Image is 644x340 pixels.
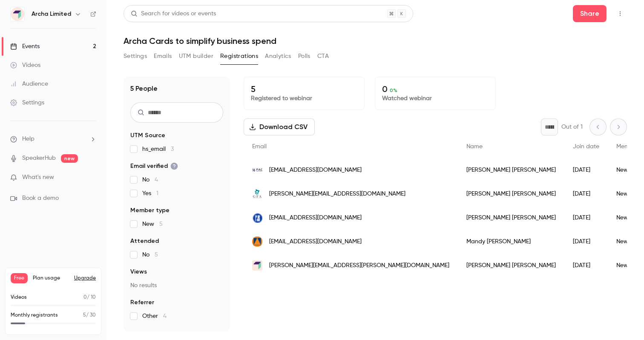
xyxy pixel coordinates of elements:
[33,275,69,282] span: Plan usage
[130,84,158,94] h1: 5 People
[561,123,583,131] p: Out of 1
[252,213,262,223] img: pjsfinancial.com.au
[61,154,78,163] span: new
[382,94,489,103] p: Watched webinar
[10,42,40,51] div: Events
[251,84,357,94] p: 5
[142,176,158,184] span: No
[564,158,608,182] div: [DATE]
[156,190,158,196] span: 1
[564,206,608,230] div: [DATE]
[142,251,158,259] span: No
[155,177,158,183] span: 4
[142,312,167,320] span: Other
[142,220,163,228] span: New
[269,166,362,175] span: [EMAIL_ADDRESS][DOMAIN_NAME]
[86,174,96,182] iframe: Noticeable Trigger
[390,87,397,93] span: 0 %
[10,80,48,88] div: Audience
[564,230,608,254] div: [DATE]
[252,260,262,271] img: archa.com.au
[22,173,54,182] span: What's new
[244,118,315,135] button: Download CSV
[458,254,564,277] div: [PERSON_NAME] [PERSON_NAME]
[124,36,627,46] h1: Archa Cards to simplify business spend
[458,206,564,230] div: [PERSON_NAME] [PERSON_NAME]
[220,49,258,63] button: Registrations
[11,311,58,319] p: Monthly registrants
[252,236,262,247] img: 145financial.com.au
[573,144,599,150] span: Join date
[252,165,262,175] img: pacpartners.com.au
[154,49,172,63] button: Emails
[10,98,44,107] div: Settings
[317,49,329,63] button: CTA
[32,10,71,18] h6: Archa Limited
[74,275,96,282] button: Upgrade
[564,182,608,206] div: [DATE]
[179,49,213,63] button: UTM builder
[130,281,223,290] p: No results
[130,268,147,276] span: Views
[142,145,174,153] span: hs_email
[10,135,96,144] li: help-dropdown-opener
[130,162,178,170] span: Email verified
[252,189,262,199] img: gfastrategic.com.au
[298,49,310,63] button: Polls
[573,5,607,22] button: Share
[124,49,147,63] button: Settings
[171,146,174,152] span: 3
[252,144,267,150] span: Email
[131,9,216,18] div: Search for videos or events
[265,49,291,63] button: Analytics
[382,84,489,94] p: 0
[251,94,357,103] p: Registered to webinar
[458,182,564,206] div: [PERSON_NAME] [PERSON_NAME]
[22,194,59,203] span: Book a demo
[11,273,28,283] span: Free
[83,311,96,319] p: / 30
[22,154,56,163] a: SpeakerHub
[10,61,40,69] div: Videos
[163,313,167,319] span: 4
[269,261,449,270] span: [PERSON_NAME][EMAIL_ADDRESS][PERSON_NAME][DOMAIN_NAME]
[130,237,159,245] span: Attended
[130,131,223,320] section: facet-groups
[130,298,154,307] span: Referrer
[83,313,86,318] span: 5
[458,230,564,254] div: Mandy [PERSON_NAME]
[155,252,158,258] span: 5
[142,189,158,198] span: Yes
[466,144,483,150] span: Name
[83,294,96,301] p: / 10
[130,131,165,140] span: UTM Source
[130,206,170,215] span: Member type
[22,135,34,144] span: Help
[269,237,362,246] span: [EMAIL_ADDRESS][DOMAIN_NAME]
[159,221,163,227] span: 5
[269,213,362,222] span: [EMAIL_ADDRESS][DOMAIN_NAME]
[458,158,564,182] div: [PERSON_NAME] [PERSON_NAME]
[269,190,405,199] span: [PERSON_NAME][EMAIL_ADDRESS][DOMAIN_NAME]
[11,7,24,21] img: Archa Limited
[83,295,87,300] span: 0
[564,254,608,277] div: [DATE]
[11,294,27,301] p: Videos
